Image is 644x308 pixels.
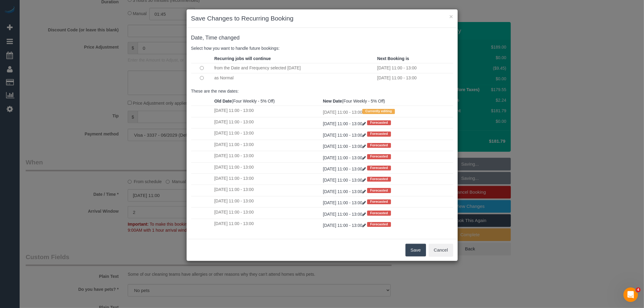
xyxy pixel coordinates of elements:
[322,106,453,117] td: [DATE] 11:00 - 13:00
[322,97,453,106] th: (Four Weekly - 5% Off)
[214,56,271,61] strong: Recurring jobs will continue
[323,223,367,228] a: [DATE] 11:00 - 13:00
[213,117,322,128] td: [DATE] 11:00 - 13:00
[213,106,322,117] td: [DATE] 11:00 - 13:00
[367,166,391,170] span: Forecasted
[213,173,322,185] td: [DATE] 11:00 - 13:00
[323,155,367,160] a: [DATE] 11:00 - 13:00
[367,132,391,136] span: Forecasted
[429,244,453,256] button: Cancel
[367,143,391,148] span: Forecasted
[213,162,322,173] td: [DATE] 11:00 - 13:00
[377,56,409,61] strong: Next Booking is
[623,287,638,302] iframe: Intercom live chat
[323,200,367,205] a: [DATE] 11:00 - 13:00
[214,99,232,103] strong: Old Date
[191,88,453,94] p: These are the new dates:
[323,121,367,126] a: [DATE] 11:00 - 13:00
[213,97,322,106] th: (Four Weekly - 5% Off)
[213,196,322,207] td: [DATE] 11:00 - 13:00
[367,177,391,182] span: Forecasted
[323,133,367,138] a: [DATE] 11:00 - 13:00
[636,287,641,292] span: 4
[323,189,367,194] a: [DATE] 11:00 - 13:00
[362,109,395,114] span: Currently editing
[367,120,391,125] span: Forecasted
[323,178,367,183] a: [DATE] 11:00 - 13:00
[323,144,367,149] a: [DATE] 11:00 - 13:00
[323,212,367,217] a: [DATE] 11:00 - 13:00
[367,222,391,227] span: Forecasted
[376,73,453,83] td: [DATE] 11:00 - 13:00
[213,129,322,140] td: [DATE] 11:00 - 13:00
[213,151,322,162] td: [DATE] 11:00 - 13:00
[191,35,217,41] span: Date, Time
[367,154,391,159] span: Forecasted
[213,185,322,196] td: [DATE] 11:00 - 13:00
[449,13,453,20] button: ×
[405,244,426,256] button: Save
[191,45,453,51] p: Select how you want to handle future bookings:
[367,188,391,193] span: Forecasted
[213,208,322,219] td: [DATE] 11:00 - 13:00
[213,140,322,151] td: [DATE] 11:00 - 13:00
[191,14,453,23] h3: Save Changes to Recurring Booking
[367,199,391,204] span: Forecasted
[323,99,342,103] strong: New Date
[323,167,367,171] a: [DATE] 11:00 - 13:00
[376,63,453,73] td: [DATE] 11:00 - 13:00
[213,219,322,230] td: [DATE] 11:00 - 13:00
[367,211,391,215] span: Forecasted
[213,73,376,83] td: as Normal
[191,35,453,41] h4: changed
[213,63,376,73] td: from the Date and Frequency selected [DATE]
